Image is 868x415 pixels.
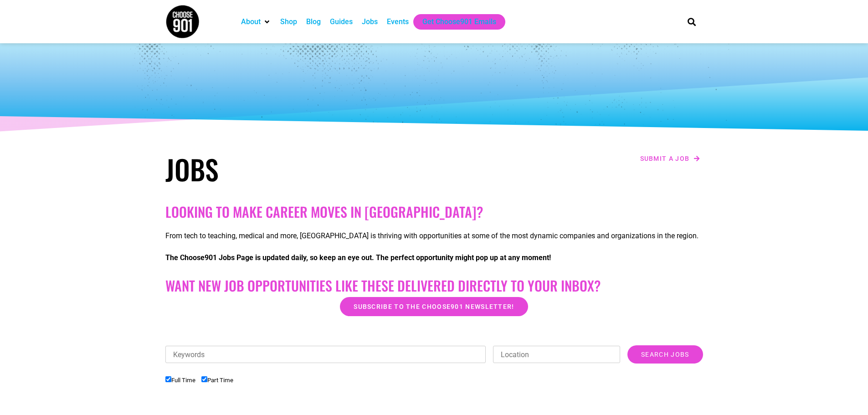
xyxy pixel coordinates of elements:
[165,376,171,382] input: Full Time
[165,231,703,241] p: From tech to teaching, medical and more, [GEOGRAPHIC_DATA] is thriving with opportunities at some...
[236,14,672,30] nav: Main nav
[422,16,496,27] a: Get Choose901 Emails
[236,14,276,30] div: About
[627,345,703,364] input: Search Jobs
[241,16,261,27] a: About
[637,153,703,164] a: Submit a job
[493,346,620,363] input: Location
[640,155,690,162] span: Submit a job
[354,303,514,310] span: Subscribe to the Choose901 newsletter!
[201,377,233,384] label: Part Time
[340,297,528,316] a: Subscribe to the Choose901 newsletter!
[280,16,297,27] a: Shop
[165,204,703,220] h2: Looking to make career moves in [GEOGRAPHIC_DATA]?
[306,16,321,27] a: Blog
[387,16,409,27] a: Events
[165,277,703,294] h2: Want New Job Opportunities like these Delivered Directly to your Inbox?
[362,16,378,27] a: Jobs
[165,153,430,185] h1: Jobs
[201,376,207,382] input: Part Time
[684,14,699,29] div: Search
[165,377,195,384] label: Full Time
[330,16,353,27] a: Guides
[165,346,486,363] input: Keywords
[165,253,551,262] strong: The Choose901 Jobs Page is updated daily, so keep an eye out. The perfect opportunity might pop u...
